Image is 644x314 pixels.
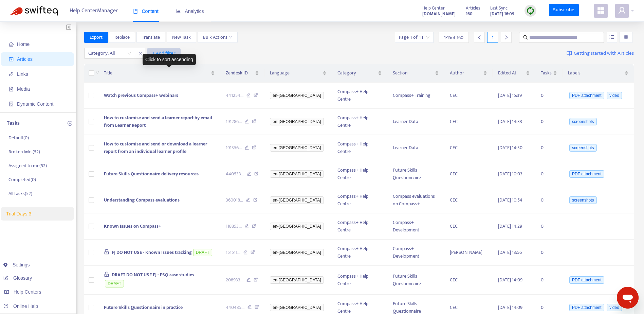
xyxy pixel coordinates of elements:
span: Author [450,69,482,77]
span: screenshots [569,196,597,204]
td: Compass+ Help Centre [332,266,387,295]
td: Learner Data [387,109,444,135]
span: 440435 ... [226,304,244,311]
span: down [229,36,232,39]
td: CEC [444,83,493,109]
span: area-chart [176,9,181,14]
span: account-book [9,57,14,62]
span: Content [133,8,159,14]
span: Bulk Actions [203,34,232,41]
td: 0 [535,135,563,161]
span: en-[GEOGRAPHIC_DATA] [270,144,324,152]
span: Title [104,69,209,77]
button: Bulk Actionsdown [198,32,238,43]
span: [DATE] 13:56 [498,248,522,256]
td: 0 [535,187,563,213]
span: home [9,42,14,47]
span: 1 - 15 of 160 [444,34,463,41]
span: Media [17,86,30,92]
span: [DATE] 14:09 [498,276,522,284]
p: Broken links ( 52 ) [8,148,40,155]
td: CEC [444,109,493,135]
td: Compass+ Help Centre [332,213,387,240]
span: Labels [568,69,623,77]
img: Swifteq [10,6,58,16]
span: 191356 ... [226,144,242,152]
span: en-[GEOGRAPHIC_DATA] [270,196,324,204]
span: left [477,35,482,40]
span: book [133,9,138,14]
span: Last Sync [490,4,508,12]
span: link [9,72,14,76]
img: sync.dc5367851b00ba804db3.png [526,6,535,15]
a: Online Help [3,303,38,309]
span: [DATE] 14:33 [498,118,522,125]
td: Compass+ Help Centre [332,83,387,109]
td: CEC [444,213,493,240]
td: 0 [535,161,563,187]
th: Author [444,64,493,83]
span: en-[GEOGRAPHIC_DATA] [270,118,324,125]
span: FJ DO NOT USE - Known Issues tracking [112,248,192,256]
span: Future Skills Questionnaire in practice [104,303,183,311]
button: unordered-list [607,32,617,43]
td: Compass+ Development [387,240,444,266]
a: [DOMAIN_NAME] [422,10,456,18]
strong: [DOMAIN_NAME] [422,10,456,18]
th: Edited At [493,64,535,83]
span: Trial Days: 3 [6,211,31,216]
span: screenshots [569,144,597,152]
span: Links [17,71,28,77]
td: 0 [535,266,563,295]
span: PDF attachment [569,170,604,178]
span: [DATE] 10:03 [498,170,522,178]
div: Click to sort ascending [143,54,196,65]
span: Understanding Compass evaluations [104,196,180,204]
span: PDF attachment [569,276,604,284]
div: 1 [487,32,498,43]
span: Articles [466,4,480,12]
strong: 160 [466,10,473,18]
span: lock [104,249,109,255]
td: Compass+ Help Centre [332,187,387,213]
th: Category [332,64,387,83]
td: Future Skills Questionnaire [387,161,444,187]
span: close [136,50,145,58]
a: Subscribe [549,4,579,16]
span: video [607,304,622,311]
span: [DATE] 14:09 [498,303,522,311]
span: How to customise and send or download a learner report from an individual learner profile [104,140,207,155]
span: lock [104,272,109,277]
span: Replace [114,34,130,41]
span: 441254 ... [226,92,243,99]
td: CEC [444,135,493,161]
td: Compass evaluations on Compass+ [387,187,444,213]
span: 360018 ... [226,196,243,204]
span: 151511 ... [226,249,240,256]
span: en-[GEOGRAPHIC_DATA] [270,304,324,311]
span: 208933 ... [226,276,243,284]
td: 0 [535,213,563,240]
span: unordered-list [609,35,614,39]
span: file-image [9,87,14,91]
span: en-[GEOGRAPHIC_DATA] [270,249,324,256]
th: Title [98,64,220,83]
span: Dynamic Content [17,101,53,107]
td: CEC [444,266,493,295]
a: Getting started with Articles [567,48,634,59]
a: Glossary [3,275,32,281]
span: [DATE] 10:54 [498,196,522,204]
span: Known Issues on Compass+ [104,222,161,230]
button: New Task [167,32,196,43]
p: Assigned to me ( 52 ) [8,162,47,169]
span: down [95,70,99,74]
th: Language [264,64,332,83]
button: Export [84,32,108,43]
span: video [607,92,622,99]
span: 440533 ... [226,170,244,178]
span: Watch previous Compass+ webinars [104,91,178,99]
img: image-link [567,51,572,56]
p: Tasks [7,119,20,127]
iframe: Button to launch messaging window [617,287,639,309]
span: [DATE] 14:30 [498,144,522,152]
